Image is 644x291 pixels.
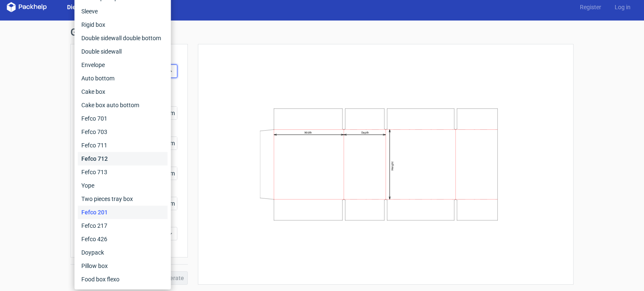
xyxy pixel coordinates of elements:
div: Envelope [78,58,168,72]
div: Doypack [78,246,168,259]
div: Fefco 703 [78,125,168,139]
a: Register [573,3,608,11]
div: Fefco 711 [78,139,168,152]
div: Sleeve [78,5,168,18]
div: Double sidewall double bottom [78,31,168,45]
div: Double sidewall [78,45,168,58]
text: Height [391,162,394,170]
a: Dielines [60,3,96,11]
div: Fefco 426 [78,232,168,246]
div: Yope [78,179,168,192]
div: Food box flexo [78,273,168,286]
div: Rigid box [78,18,168,31]
a: Log in [608,3,637,11]
div: Fefco 217 [78,219,168,232]
div: Pillow box [78,259,168,273]
text: Width [304,131,312,134]
h1: Generate new dieline [70,27,574,37]
div: Cake box [78,85,168,98]
div: Fefco 701 [78,112,168,125]
div: Fefco 713 [78,165,168,179]
div: Cake box auto bottom [78,98,168,112]
div: Two pieces tray box [78,192,168,206]
text: Depth [361,131,369,134]
div: Fefco 201 [78,206,168,219]
div: Fefco 712 [78,152,168,165]
div: Auto bottom [78,72,168,85]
